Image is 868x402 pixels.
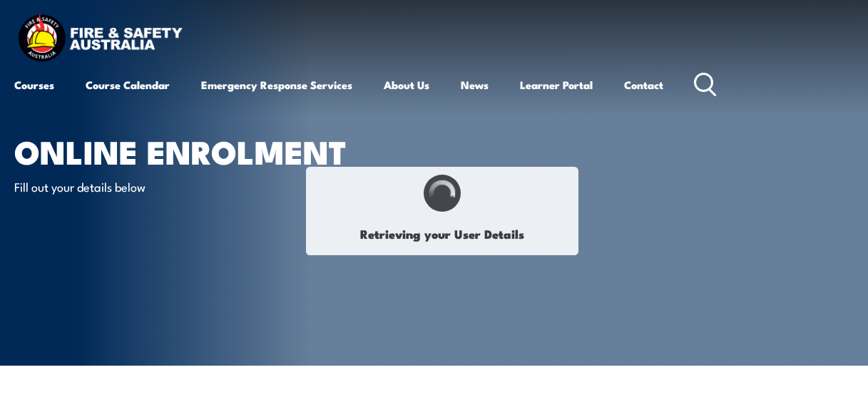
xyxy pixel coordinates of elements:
p: Fill out your details below [14,178,275,195]
a: Emergency Response Services [201,68,352,102]
a: Course Calendar [86,68,170,102]
a: About Us [384,68,429,102]
a: Courses [14,68,54,102]
a: Contact [624,68,663,102]
a: News [461,68,489,102]
h1: Online Enrolment [14,137,367,165]
a: Learner Portal [520,68,593,102]
h1: Retrieving your User Details [314,220,571,247]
